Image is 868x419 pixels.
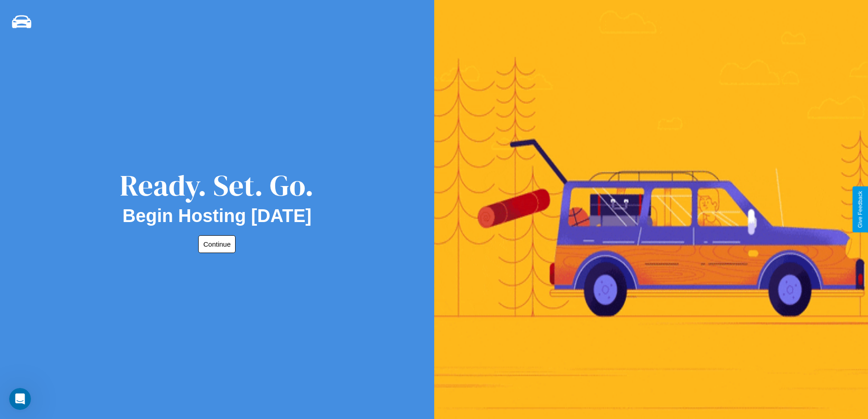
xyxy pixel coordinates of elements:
button: Continue [198,235,236,253]
div: Give Feedback [857,191,863,228]
iframe: Intercom live chat [9,388,31,410]
h2: Begin Hosting [DATE] [123,206,312,226]
div: Ready. Set. Go. [120,165,314,206]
